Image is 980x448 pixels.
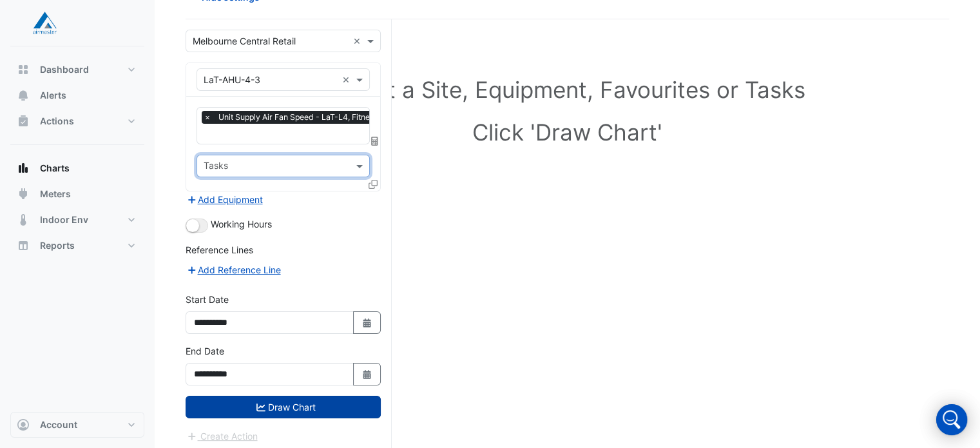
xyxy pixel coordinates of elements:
[17,115,30,128] app-icon: Actions
[186,262,282,277] button: Add Reference Line
[186,344,224,358] label: End Date
[186,396,381,418] button: Draw Chart
[10,83,144,108] button: Alerts
[214,119,921,146] h1: Click 'Draw Chart'
[211,219,272,229] span: Working Hours
[40,418,77,431] span: Account
[17,89,30,102] app-icon: Alerts
[40,89,66,102] span: Alerts
[342,73,353,86] span: Clear
[10,207,144,233] button: Indoor Env
[40,188,71,200] span: Meters
[361,317,373,328] fa-icon: Select Date
[202,111,213,124] span: ×
[40,239,75,252] span: Reports
[40,213,88,226] span: Indoor Env
[202,159,228,175] div: Tasks
[10,155,144,181] button: Charts
[40,115,74,128] span: Actions
[361,369,373,380] fa-icon: Select Date
[936,404,967,435] div: Open Intercom Messenger
[215,111,406,124] span: Unit Supply Air Fan Speed - LaT-L4, Fitness First 3
[369,179,378,190] span: Clone Favourites and Tasks from this Equipment to other Equipment
[186,243,253,257] label: Reference Lines
[40,162,70,175] span: Charts
[10,108,144,134] button: Actions
[15,10,73,36] img: Company Logo
[17,213,30,226] app-icon: Indoor Env
[10,233,144,258] button: Reports
[17,63,30,76] app-icon: Dashboard
[353,34,364,48] span: Clear
[40,63,89,76] span: Dashboard
[369,135,381,146] span: Choose Function
[17,239,30,252] app-icon: Reports
[17,162,30,175] app-icon: Charts
[186,192,264,207] button: Add Equipment
[186,430,258,441] app-escalated-ticket-create-button: Please draw the charts first
[10,181,144,207] button: Meters
[10,412,144,438] button: Account
[17,188,30,200] app-icon: Meters
[10,57,144,83] button: Dashboard
[186,293,229,306] label: Start Date
[214,76,921,103] h1: Select a Site, Equipment, Favourites or Tasks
